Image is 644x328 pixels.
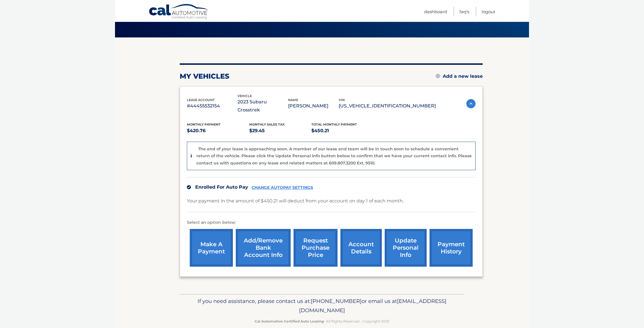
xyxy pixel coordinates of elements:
a: account details [340,229,382,267]
span: [PHONE_NUMBER] [311,298,362,304]
span: Monthly Payment [187,122,221,126]
p: If you need assistance, please contact us at: or email us at [183,297,461,315]
p: [PERSON_NAME] [288,102,339,110]
p: Your payment in the amount of $450.21 will deduct from your account on day 1 of each month. [187,197,404,205]
span: vin [339,98,345,102]
h2: my vehicles [180,72,229,81]
p: $29.45 [249,127,312,135]
p: 2023 Subaru Crosstrek [237,98,288,114]
span: [EMAIL_ADDRESS][DOMAIN_NAME] [299,298,446,314]
a: update personal info [385,229,427,267]
a: request purchase price [294,229,338,267]
img: add.svg [436,74,440,78]
a: Logout [482,7,495,16]
a: Add/Remove bank account info [236,229,291,267]
a: FAQ's [459,7,469,16]
img: check.svg [187,185,191,189]
span: Enrolled For Auto Pay [195,184,248,190]
a: Dashboard [424,7,447,16]
a: payment history [430,229,473,267]
p: - All Rights Reserved - Copyright 2025 [183,318,461,324]
p: Select an option below: [187,219,476,226]
a: CHANGE AUTOPAY SETTINGS [252,185,313,190]
span: Monthly sales Tax [249,122,285,126]
img: accordion-active.svg [466,99,476,108]
span: name [288,98,298,102]
a: make a payment [190,229,233,267]
span: lease account [187,98,215,102]
p: [US_VEHICLE_IDENTIFICATION_NUMBER] [339,102,436,110]
p: The end of your lease is approaching soon. A member of our lease end team will be in touch soon t... [196,146,472,166]
a: Cal Automotive [149,4,209,20]
p: $450.21 [311,127,374,135]
p: $420.76 [187,127,249,135]
span: Total Monthly Payment [311,122,357,126]
strong: Cal Automotive Certified Auto Leasing [255,319,324,323]
span: vehicle [237,94,252,98]
p: #44455532154 [187,102,237,110]
a: Add a new lease [436,73,483,79]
